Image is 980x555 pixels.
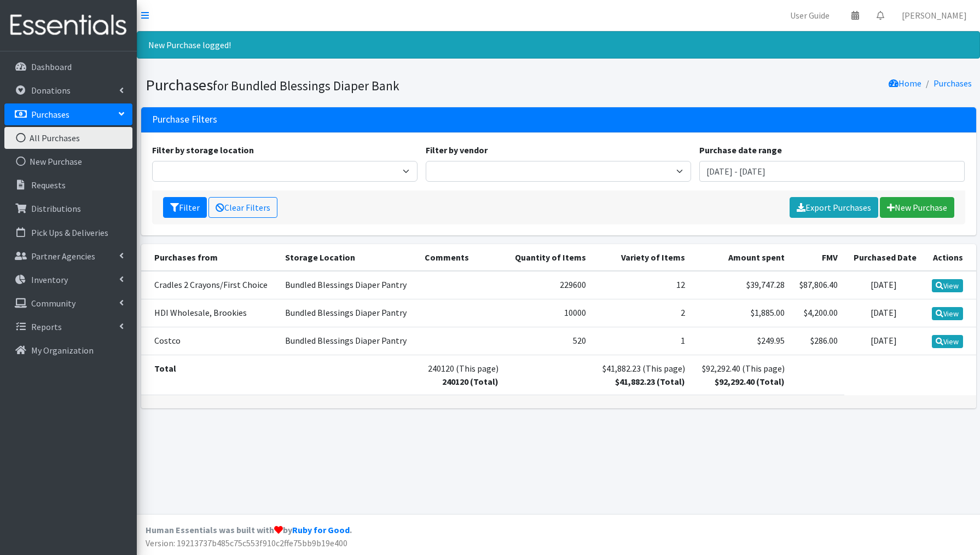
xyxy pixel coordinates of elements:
[31,345,94,356] p: My Organization
[692,244,791,271] th: Amount spent
[4,7,132,44] img: HumanEssentials
[279,299,418,327] td: Bundled Blessings Diaper Pantry
[4,292,132,314] a: Community
[791,271,844,299] td: $87,806.40
[844,327,923,355] td: [DATE]
[4,339,132,361] a: My Organization
[505,299,593,327] td: 10000
[418,355,505,395] td: 240120 (This page)
[505,327,593,355] td: 520
[615,376,685,387] strong: $41,882.23 (Total)
[208,197,277,218] a: Clear Filters
[593,327,692,355] td: 1
[279,271,418,299] td: Bundled Blessings Diaper Pantry
[31,251,95,262] p: Partner Agencies
[4,222,132,244] a: Pick Ups & Deliveries
[279,327,418,355] td: Bundled Blessings Diaper Pantry
[4,269,132,291] a: Inventory
[791,244,844,271] th: FMV
[505,244,593,271] th: Quantity of Items
[146,537,347,548] span: Version: 19213737b485c75c553f910c2ffe75bb9b19e400
[141,327,279,355] td: Costco
[932,279,963,292] a: View
[442,376,498,387] strong: 240120 (Total)
[593,271,692,299] td: 12
[146,76,555,95] h1: Purchases
[692,327,791,355] td: $249.95
[4,79,132,101] a: Donations
[699,161,965,182] input: January 1, 2011 - December 31, 2011
[31,227,108,238] p: Pick Ups & Deliveries
[692,355,791,395] td: $92,292.40 (This page)
[4,151,132,172] a: New Purchase
[154,363,176,374] strong: Total
[699,143,782,157] label: Purchase date range
[889,78,921,89] a: Home
[593,244,692,271] th: Variety of Items
[146,524,352,535] strong: Human Essentials was built with by .
[505,271,593,299] td: 229600
[593,355,692,395] td: $41,882.23 (This page)
[4,316,132,338] a: Reports
[593,299,692,327] td: 2
[4,198,132,219] a: Distributions
[923,244,976,271] th: Actions
[31,61,72,72] p: Dashboard
[4,245,132,267] a: Partner Agencies
[692,299,791,327] td: $1,885.00
[880,197,954,218] a: New Purchase
[426,143,488,157] label: Filter by vendor
[137,31,980,59] div: New Purchase logged!
[418,244,505,271] th: Comments
[4,56,132,78] a: Dashboard
[844,244,923,271] th: Purchased Date
[790,197,878,218] a: Export Purchases
[31,298,76,309] p: Community
[4,103,132,125] a: Purchases
[31,109,69,120] p: Purchases
[213,78,399,94] small: for Bundled Blessings Diaper Bank
[163,197,207,218] button: Filter
[152,143,254,157] label: Filter by storage location
[844,299,923,327] td: [DATE]
[844,271,923,299] td: [DATE]
[692,271,791,299] td: $39,747.28
[141,271,279,299] td: Cradles 2 Crayons/First Choice
[279,244,418,271] th: Storage Location
[31,321,62,332] p: Reports
[152,114,217,125] h3: Purchase Filters
[933,78,972,89] a: Purchases
[4,174,132,196] a: Requests
[292,524,350,535] a: Ruby for Good
[31,203,81,214] p: Distributions
[893,4,976,26] a: [PERSON_NAME]
[781,4,838,26] a: User Guide
[141,299,279,327] td: HDI Wholesale, Brookies
[31,85,71,96] p: Donations
[141,244,279,271] th: Purchases from
[715,376,785,387] strong: $92,292.40 (Total)
[932,307,963,320] a: View
[31,180,66,190] p: Requests
[791,327,844,355] td: $286.00
[4,127,132,149] a: All Purchases
[31,274,68,285] p: Inventory
[932,335,963,348] a: View
[791,299,844,327] td: $4,200.00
